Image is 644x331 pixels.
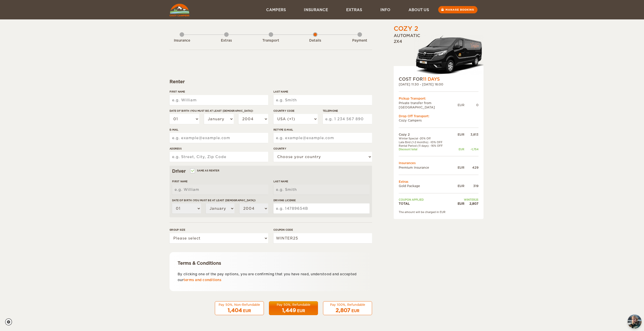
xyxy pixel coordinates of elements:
[273,198,370,202] label: Driving License
[273,203,370,214] input: e.g. 14789654B
[178,271,364,283] p: By clicking one of the pay options, you are confirming that you have read, understood and accepte...
[191,170,194,173] input: Same as renter
[273,128,372,132] label: Retype E-mail
[464,201,478,206] div: 2,807
[399,140,453,144] td: Late Bird (1-2 months): -10% OFF
[453,132,464,137] div: EUR
[453,198,478,201] td: WINTER25
[399,147,453,151] td: Discount total
[336,307,350,313] span: 2,807
[628,315,641,328] button: chat-button
[438,6,477,13] a: Manage booking
[399,144,453,147] td: Rental Period (11 days): -16% OFF
[628,315,641,328] img: Freyja at Cozy Campers
[323,301,372,315] button: Pay 100%, Refundable 2,807 EUR
[399,184,453,188] td: Gold Package
[170,128,268,132] label: E-mail
[399,198,453,201] td: Coupon applied
[184,278,221,282] a: terms and conditions
[346,38,374,43] div: Payment
[301,38,329,43] div: Details
[172,185,268,195] input: e.g. William
[213,38,240,43] div: Extras
[323,114,372,124] input: e.g. 1 234 567 890
[399,76,478,82] div: COST FOR
[399,101,458,109] td: Private transfer from [GEOGRAPHIC_DATA]
[170,147,268,151] label: Address
[453,165,464,170] div: EUR
[453,147,464,151] div: EUR
[215,301,264,315] button: Pay 50%, Non-Refundable 1,404 EUR
[170,79,372,85] div: Renter
[273,179,370,183] label: Last Name
[326,303,369,307] div: Pay 100%, Refundable
[394,24,418,33] div: Cozy 2
[464,184,478,188] div: 319
[453,201,464,206] div: EUR
[399,161,478,165] td: Insurances
[453,184,464,188] div: EUR
[273,95,372,105] input: e.g. Smith
[170,109,268,113] label: Date of birth (You must be at least [DEMOGRAPHIC_DATA])
[399,137,453,140] td: Winter Special -20% Off
[269,301,318,315] button: Pay 50%, Refundable 1,449 EUR
[168,38,196,43] div: Insurance
[172,179,268,183] label: First Name
[170,90,268,94] label: First Name
[399,165,453,170] td: Premium Insurance
[399,96,478,101] div: Pickup Transport:
[399,201,453,206] td: TOTAL
[297,308,305,313] div: EUR
[272,303,315,307] div: Pay 50%, Refundable
[399,132,453,137] td: Cozy 2
[170,152,268,162] input: e.g. Street, City, Zip Code
[399,118,478,123] td: Cozy Campers
[464,132,478,137] div: 3,813
[464,165,478,170] div: 429
[394,33,484,76] div: Automatic 2x4
[414,35,484,76] img: Langur-m-c-logo-2.png
[458,103,464,107] div: EUR
[170,4,189,16] img: Cozy Campers
[228,307,242,313] span: 1,404
[464,103,478,107] div: 0
[178,260,364,266] div: Terms & Conditions
[191,168,219,173] label: Same as renter
[170,95,268,105] input: e.g. William
[323,109,372,113] label: Telephone
[170,133,268,143] input: e.g. example@example.com
[170,228,268,232] label: Group size
[218,303,261,307] div: Pay 50%, Non-Refundable
[399,82,478,86] div: [DATE] 11:30 - [DATE] 16:00
[172,168,370,174] div: Driver
[399,210,478,214] div: The amount will be charged in EUR
[423,77,440,82] span: 11 Days
[257,38,285,43] div: Transport
[399,114,478,118] div: Drop Off Transport:
[273,147,372,151] label: Country
[464,147,478,151] div: -1,754
[399,179,478,184] td: Extras
[172,198,268,202] label: Date of birth (You must be at least [DEMOGRAPHIC_DATA])
[282,307,296,313] span: 1,449
[273,90,372,94] label: Last Name
[273,185,370,195] input: e.g. Smith
[243,308,251,313] div: EUR
[273,228,372,232] label: Coupon code
[273,109,318,113] label: Country Code
[5,318,15,325] a: Cookie settings
[351,308,359,313] div: EUR
[273,133,372,143] input: e.g. example@example.com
